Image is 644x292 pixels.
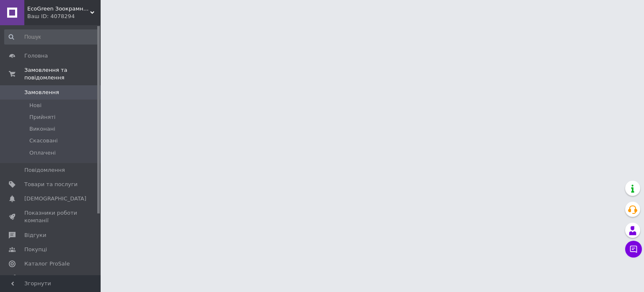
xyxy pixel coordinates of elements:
span: Замовлення та повідомлення [24,66,101,82]
span: Повідомлення [24,166,65,174]
div: Ваш ID: 4078294 [27,13,101,20]
span: Товари та послуги [24,181,78,188]
span: Аналітика [24,274,53,282]
input: Пошук [4,29,99,45]
span: Нові [29,102,42,109]
span: EcoGreen Зоокрамниця [27,5,90,13]
span: Покупці [24,246,47,253]
button: Чат з покупцем [625,241,642,258]
span: Відгуки [24,231,46,239]
span: Виконані [29,125,55,133]
span: Прийняті [29,113,55,121]
span: [DEMOGRAPHIC_DATA] [24,195,86,203]
span: Замовлення [24,89,59,96]
span: Головна [24,52,48,60]
span: Оплачені [29,149,56,157]
span: Скасовані [29,137,58,145]
span: Показники роботи компанії [24,209,78,224]
span: Каталог ProSale [24,260,70,268]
